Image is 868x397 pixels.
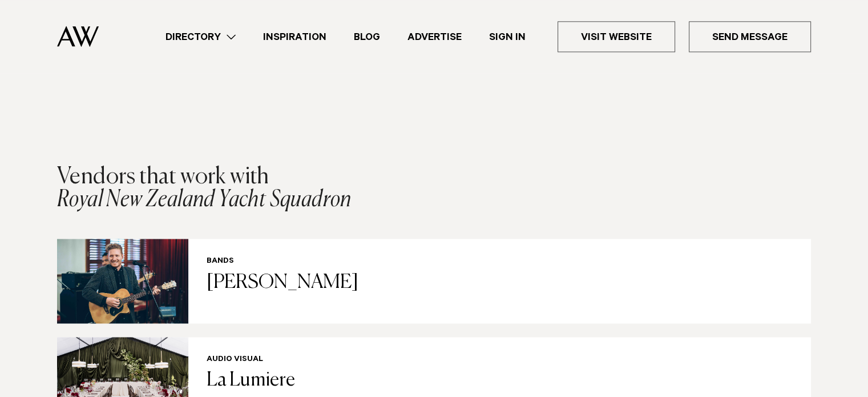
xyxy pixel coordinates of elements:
[57,239,188,323] img: Sam Allen
[57,166,269,189] span: Vendors that work with
[249,29,340,45] a: Inspiration
[57,239,811,323] a: Sam Allen Bands [PERSON_NAME]
[689,21,811,52] a: Send Message
[475,29,539,45] a: Sign In
[207,271,793,295] h3: [PERSON_NAME]
[558,21,675,52] a: Visit Website
[340,29,394,45] a: Blog
[57,26,99,47] img: Auckland Weddings Logo
[207,257,793,267] h6: Bands
[57,166,352,211] h2: Royal New Zealand Yacht Squadron
[207,369,793,392] h3: La Lumiere
[207,355,793,365] h6: Audio Visual
[394,29,475,45] a: Advertise
[152,29,249,45] a: Directory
